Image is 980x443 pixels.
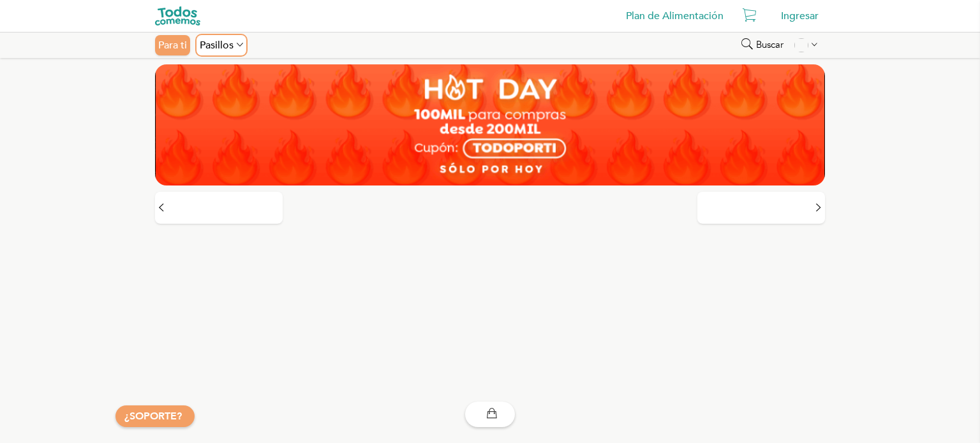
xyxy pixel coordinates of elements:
[197,35,246,55] div: Pasillos
[775,3,825,29] div: Ingresar
[115,405,195,427] button: ¿SOPORTE?
[756,40,783,50] span: Buscar
[155,6,200,25] img: todoscomemos
[155,35,190,55] div: Para ti
[124,409,182,423] a: ¿SOPORTE?
[620,3,730,29] a: Plan de Alimentación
